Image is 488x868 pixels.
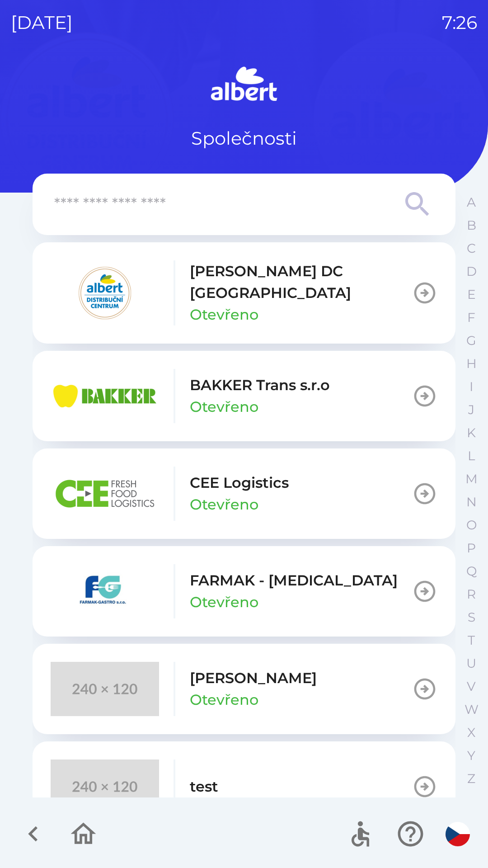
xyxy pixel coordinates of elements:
[190,374,330,396] p: BAKKER Trans s.r.o
[468,448,475,464] p: L
[460,721,483,744] button: X
[467,679,476,694] p: V
[467,287,476,302] p: E
[466,333,476,349] p: G
[190,570,398,591] p: FARMAK - [MEDICAL_DATA]
[446,822,470,846] img: cs flag
[33,644,455,734] button: [PERSON_NAME]Otevřeno
[467,748,475,764] p: Y
[467,586,476,602] p: R
[460,467,483,491] button: M
[468,609,475,625] p: S
[467,310,475,325] p: F
[460,537,483,560] button: P
[460,398,483,421] button: J
[51,759,159,814] img: 240x120
[460,629,483,652] button: T
[467,241,476,256] p: C
[190,591,258,613] p: Otevřeno
[33,448,455,539] button: CEE LogisticsOtevřeno
[460,583,483,606] button: R
[460,514,483,537] button: O
[466,517,477,533] p: O
[11,9,73,36] p: [DATE]
[51,369,159,423] img: eba99837-dbda-48f3-8a63-9647f5990611.png
[460,283,483,306] button: E
[460,560,483,583] button: Q
[460,375,483,398] button: I
[190,689,258,711] p: Otevřeno
[460,491,483,514] button: N
[465,702,479,717] p: W
[466,264,477,279] p: D
[460,744,483,767] button: Y
[467,540,476,556] p: P
[460,214,483,237] button: B
[33,63,455,107] img: Logo
[191,125,297,152] p: Společnosti
[466,356,477,372] p: H
[466,563,477,579] p: Q
[33,741,455,832] button: test
[460,767,483,790] button: Z
[468,402,474,418] p: J
[51,662,159,716] img: 240x120
[190,776,218,797] p: test
[33,351,455,441] button: BAKKER Trans s.r.oOtevřeno
[466,494,477,510] p: N
[467,217,476,233] p: B
[460,606,483,629] button: S
[190,472,289,494] p: CEE Logistics
[442,9,477,36] p: 7:26
[466,656,476,671] p: U
[460,329,483,352] button: G
[190,304,258,325] p: Otevřeno
[51,266,159,320] img: 092fc4fe-19c8-4166-ad20-d7efd4551fba.png
[467,771,475,787] p: Z
[460,306,483,329] button: F
[190,494,258,515] p: Otevřeno
[33,242,455,344] button: [PERSON_NAME] DC [GEOGRAPHIC_DATA]Otevřeno
[469,379,473,395] p: I
[460,260,483,283] button: D
[460,652,483,675] button: U
[467,725,475,741] p: X
[460,444,483,467] button: L
[190,260,412,304] p: [PERSON_NAME] DC [GEOGRAPHIC_DATA]
[467,194,476,210] p: A
[460,352,483,375] button: H
[460,698,483,721] button: W
[467,425,476,441] p: K
[51,564,159,618] img: 5ee10d7b-21a5-4c2b-ad2f-5ef9e4226557.png
[460,191,483,214] button: A
[460,421,483,444] button: K
[460,675,483,698] button: V
[190,667,317,689] p: [PERSON_NAME]
[33,546,455,637] button: FARMAK - [MEDICAL_DATA]Otevřeno
[465,471,478,487] p: M
[468,632,475,648] p: T
[460,237,483,260] button: C
[190,396,258,418] p: Otevřeno
[51,467,159,521] img: ba8847e2-07ef-438b-a6f1-28de549c3032.png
